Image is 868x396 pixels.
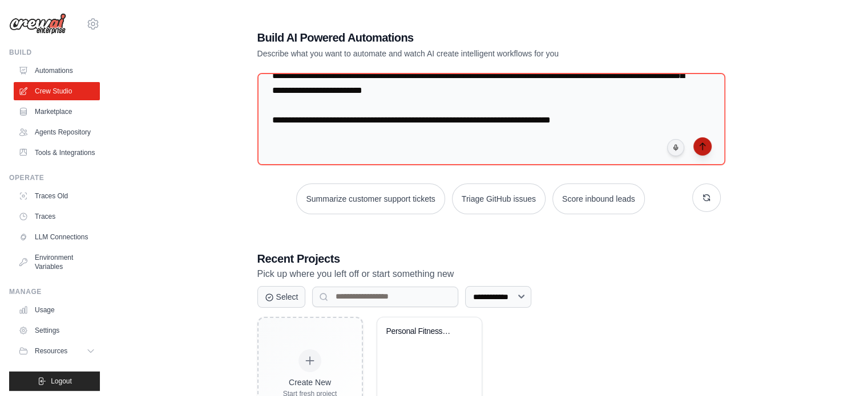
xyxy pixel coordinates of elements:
iframe: Chat Widget [811,341,868,396]
button: Score inbound leads [552,183,645,214]
p: Describe what you want to automate and watch AI create intelligent workflows for you [257,48,641,59]
a: Settings [14,321,100,340]
a: Crew Studio [14,82,100,100]
div: Personal Fitness & Health Tracker [386,326,455,337]
p: Pick up where you left off or start something new [257,267,721,281]
a: Traces [14,207,100,226]
div: Operate [9,173,100,182]
div: Create New [283,377,337,388]
button: Summarize customer support tickets [296,183,445,214]
button: Select [257,286,306,308]
span: Logout [51,377,72,386]
a: Automations [14,62,100,80]
div: Chatwidget [811,341,868,396]
a: Traces Old [14,187,100,205]
a: Usage [14,301,100,319]
h1: Build AI Powered Automations [257,30,641,46]
div: Manage [9,287,100,296]
button: Get new suggestions [692,183,721,212]
button: Click to speak your automation idea [667,139,684,156]
a: Environment Variables [14,248,100,276]
a: LLM Connections [14,228,100,246]
div: Build [9,48,100,57]
button: Triage GitHub issues [452,183,546,214]
h3: Recent Projects [257,251,721,267]
button: Logout [9,371,100,391]
img: Logo [9,13,66,35]
a: Agents Repository [14,123,100,141]
a: Marketplace [14,103,100,121]
a: Tools & Integrations [14,144,100,162]
button: Resources [14,342,100,360]
span: Resources [35,346,67,356]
